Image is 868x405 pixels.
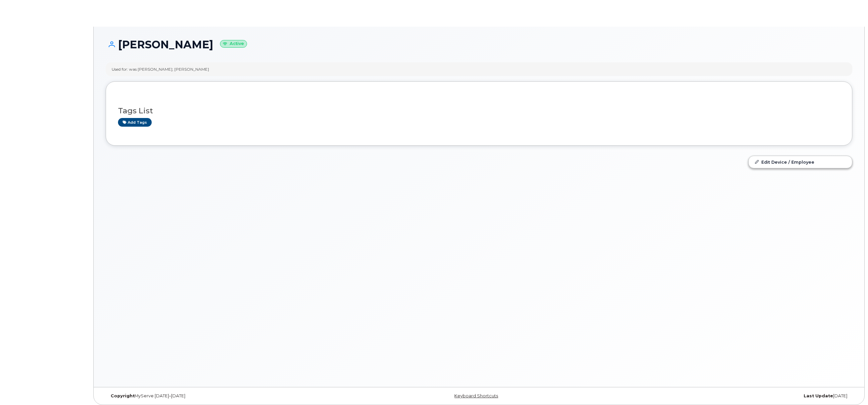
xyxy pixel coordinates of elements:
[106,39,852,50] h1: [PERSON_NAME]
[111,393,135,398] strong: Copyright
[804,393,833,398] strong: Last Update
[112,66,209,72] div: Used for: was [PERSON_NAME]; [PERSON_NAME]
[106,393,355,399] div: MyServe [DATE]–[DATE]
[454,393,498,398] a: Keyboard Shortcuts
[118,107,840,115] h3: Tags List
[118,118,152,126] a: Add tags
[220,40,247,48] small: Active
[603,393,852,399] div: [DATE]
[749,156,852,168] a: Edit Device / Employee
